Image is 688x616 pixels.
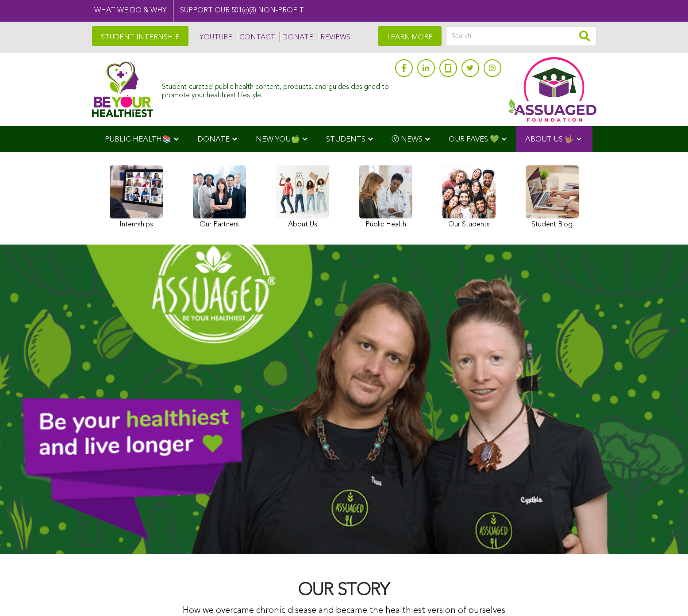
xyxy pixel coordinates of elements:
div: Navigation Menu [92,126,596,152]
span: NEW YOU🍏 [256,136,300,143]
span: Ⓥ NEWS [392,136,423,143]
a: LEARN MORE [378,26,442,46]
input: Search [446,26,596,46]
span: ABOUT US 🤟🏽 [525,136,574,143]
a: CONTACT [237,32,275,42]
h1: OUR STORY [156,581,532,600]
a: REVIEWS [318,32,350,42]
img: glassdoor [445,64,451,73]
a: DONATE [280,32,313,42]
a: YOUTUBE [197,32,232,42]
span: STUDENTS [326,136,365,143]
span: DONATE [197,136,230,143]
span: OUR FAVES 💚 [449,136,499,143]
a: STUDENT INTERNSHIP [92,26,188,46]
img: Assuaged [92,61,154,117]
span: PUBLIC HEALTH📚 [105,136,171,143]
img: Assuaged App [508,57,596,122]
div: Student-curated public health content, products, and guides designed to promote your healthiest l... [162,79,390,100]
